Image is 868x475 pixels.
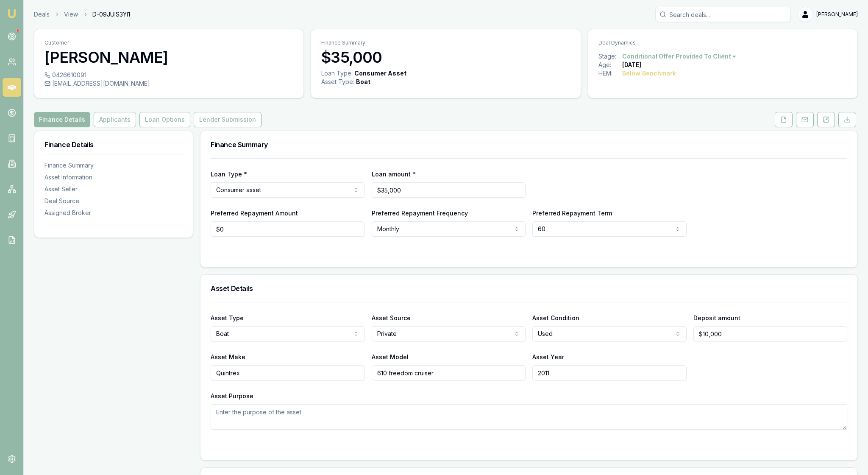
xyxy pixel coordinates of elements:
h3: Finance Summary [211,141,847,148]
span: [PERSON_NAME] [816,11,858,18]
label: Deposit amount [693,314,740,321]
label: Asset Purpose [211,392,253,400]
button: Finance Details [34,112,90,127]
div: HEM: [598,69,622,78]
a: Applicants [92,112,138,127]
input: Search deals [655,7,791,22]
div: Consumer Asset [354,69,406,78]
label: Loan amount * [372,170,416,178]
a: Finance Details [34,112,92,127]
div: Asset Seller [45,185,183,193]
div: Boat [356,78,370,86]
div: Age: [598,61,622,69]
h3: [PERSON_NAME] [45,49,293,66]
button: Loan Options [139,112,190,127]
button: Lender Submission [194,112,262,127]
div: Finance Summary [45,161,183,170]
div: Loan Type: [321,69,353,78]
label: Asset Source [372,314,411,321]
h3: Asset Details [211,285,847,292]
label: Preferred Repayment Term [532,210,612,217]
label: Preferred Repayment Amount [211,210,298,217]
div: 0426610091 [45,71,293,79]
button: Applicants [94,112,136,127]
label: Asset Year [532,353,564,360]
div: Asset Type : [321,78,354,86]
div: Asset Information [45,173,183,182]
p: Deal Dynamics [598,39,847,46]
h3: Finance Details [45,141,183,148]
a: Deals [34,10,50,19]
div: [EMAIL_ADDRESS][DOMAIN_NAME] [45,79,293,88]
label: Asset Model [372,353,409,360]
input: $ [211,221,365,237]
div: [DATE] [622,61,641,69]
img: emu-icon-u.png [7,8,17,19]
label: Preferred Repayment Frequency [372,210,468,217]
label: Asset Type [211,314,244,321]
a: Loan Options [138,112,192,127]
label: Loan Type * [211,170,247,178]
button: Conditional Offer Provided To Client [622,52,737,61]
a: Lender Submission [192,112,263,127]
p: Finance Summary [321,39,570,46]
input: $ [693,326,848,341]
div: Assigned Broker [45,209,183,217]
span: D-09JUIS3YI1 [92,10,130,19]
nav: breadcrumb [34,10,130,19]
h3: $35,000 [321,49,570,66]
div: Deal Source [45,197,183,205]
label: Asset Condition [532,314,579,321]
div: Below Benchmark [622,69,676,78]
p: Customer [45,39,293,46]
input: $ [372,182,526,198]
label: Asset Make [211,353,245,360]
div: Stage: [598,52,622,61]
a: View [64,10,78,19]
